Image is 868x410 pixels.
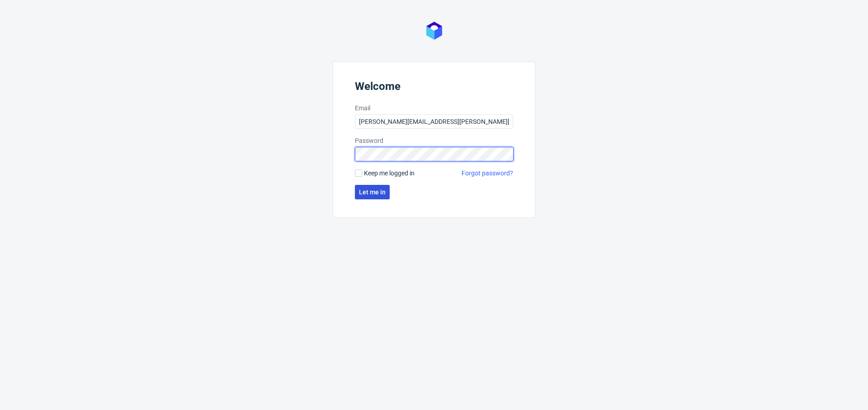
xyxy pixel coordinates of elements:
label: Email [355,104,513,113]
input: you@youremail.com [355,114,513,129]
label: Password [355,136,513,145]
button: Let me in [355,185,390,199]
header: Welcome [355,80,513,96]
a: Forgot password? [462,169,513,178]
span: Keep me logged in [364,169,415,178]
span: Let me in [359,189,386,195]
